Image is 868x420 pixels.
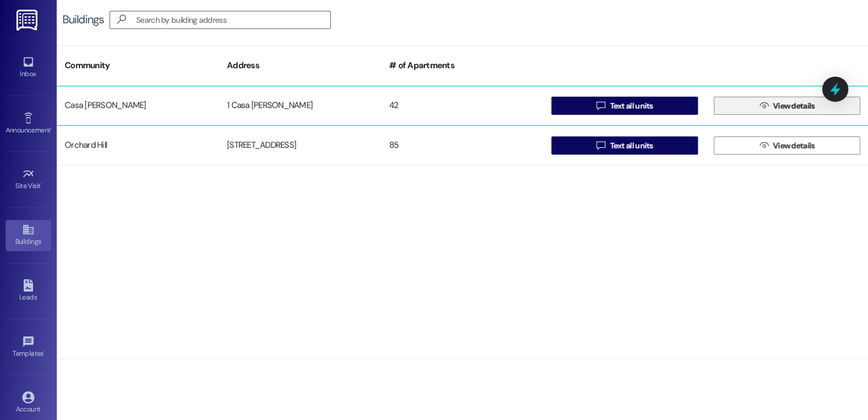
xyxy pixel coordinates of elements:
[44,348,45,356] span: •
[57,94,219,117] div: Casa [PERSON_NAME]
[610,100,653,112] span: Text all units
[760,101,768,110] i: 
[551,136,698,155] button: Text all units
[381,134,543,157] div: 85
[57,52,219,80] div: Community
[62,14,104,26] div: Buildings
[551,97,698,115] button: Text all units
[6,332,51,363] a: Templates •
[760,141,768,150] i: 
[219,52,381,80] div: Address
[112,14,130,26] i: 
[381,52,543,80] div: # of Apartments
[50,124,52,132] span: •
[714,97,860,115] button: View details
[773,140,815,152] span: View details
[219,134,381,157] div: [STREET_ADDRESS]
[381,94,543,117] div: 42
[773,100,815,112] span: View details
[596,141,605,150] i: 
[6,220,51,251] a: Buildings
[16,10,40,31] img: ResiDesk Logo
[6,52,51,83] a: Inbox
[714,136,860,155] button: View details
[6,388,51,418] a: Account
[610,140,653,152] span: Text all units
[6,276,51,306] a: Leads
[57,134,219,157] div: Orchard Hill
[6,164,51,195] a: Site Visit •
[219,94,381,117] div: 1 Casa [PERSON_NAME]
[41,180,43,188] span: •
[596,101,605,110] i: 
[136,12,330,28] input: Search by building address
